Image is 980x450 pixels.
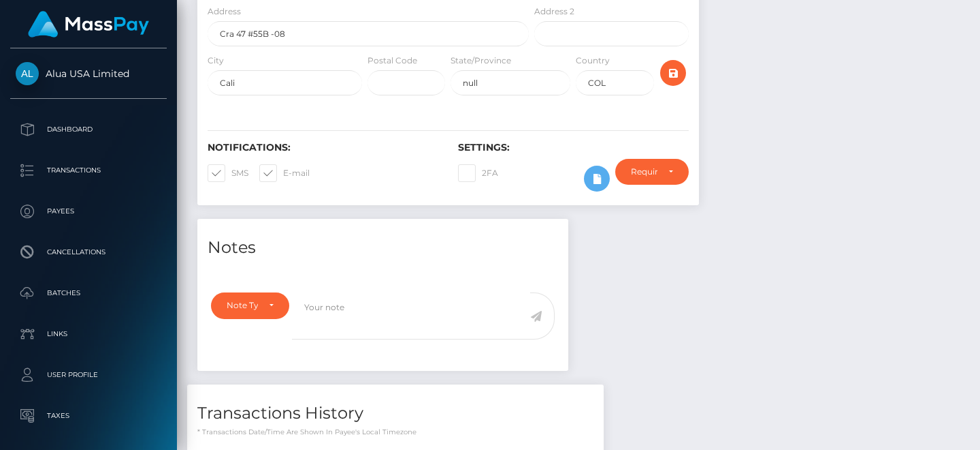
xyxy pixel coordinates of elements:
[16,406,161,426] p: Taxes
[10,358,167,392] a: User Profile
[10,235,167,269] a: Cancellations
[208,5,241,18] label: Address
[10,276,167,310] a: Batches
[10,67,167,80] span: Alua USA Limited
[10,112,167,147] a: Dashboard
[16,160,161,181] p: Transactions
[367,55,417,67] label: Postal Code
[534,5,574,18] label: Address 2
[16,201,161,222] p: Payees
[227,300,258,311] div: Note Type
[16,283,161,303] p: Batches
[615,159,689,185] button: Require ID/Selfie Verification
[576,55,610,67] label: Country
[458,142,688,153] h6: Settings:
[458,164,498,182] label: 2FA
[211,292,289,318] button: Note Type
[451,55,511,67] label: State/Province
[197,427,593,437] p: * Transactions date/time are shown in payee's local timezone
[208,236,558,260] h4: Notes
[16,365,161,385] p: User Profile
[208,142,438,153] h6: Notifications:
[10,194,167,228] a: Payees
[28,11,149,37] img: MassPay Logo
[16,242,161,262] p: Cancellations
[10,317,167,351] a: Links
[10,399,167,433] a: Taxes
[16,324,161,344] p: Links
[208,164,248,182] label: SMS
[197,402,593,425] h4: Transactions History
[631,166,657,177] div: Require ID/Selfie Verification
[16,119,161,140] p: Dashboard
[259,164,310,182] label: E-mail
[208,55,224,67] label: City
[10,153,167,187] a: Transactions
[16,62,39,85] img: Alua USA Limited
